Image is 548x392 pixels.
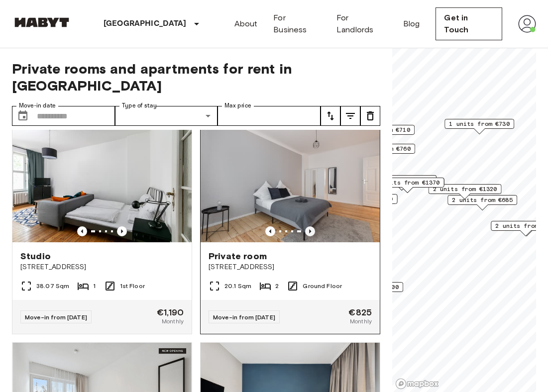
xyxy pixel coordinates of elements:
button: tune [360,106,380,126]
span: 1 units from €1200 [329,195,393,203]
a: For Landlords [336,12,387,36]
span: Move-in from [DATE] [25,313,87,321]
span: 1 units from €715 [371,176,432,185]
label: Max price [224,101,251,110]
img: Habyt [12,17,72,27]
a: About [234,18,258,30]
button: Previous image [117,226,127,236]
div: Map marker [444,119,514,134]
img: avatar [518,15,536,33]
span: [STREET_ADDRESS] [209,262,372,272]
span: [STREET_ADDRESS] [20,262,184,272]
div: Map marker [325,194,398,209]
span: Studio [20,250,51,262]
a: Get in Touch [436,7,502,40]
span: 1 units from €800 [338,283,399,292]
span: 38.07 Sqm [36,282,69,291]
span: 1 units from €1370 [376,178,440,187]
div: Map marker [429,184,502,199]
button: Previous image [265,226,275,236]
label: Move-in date [19,101,56,110]
button: Previous image [77,226,87,236]
span: €825 [348,308,372,317]
div: Map marker [367,175,437,191]
a: Mapbox logo [395,378,439,390]
p: [GEOGRAPHIC_DATA] [104,18,187,30]
span: 1 units from €730 [449,119,510,128]
a: Previous imagePrevious imagePrivate room[STREET_ADDRESS]20.1 Sqm2Ground FloorMove-in from [DATE]€... [200,122,380,334]
span: Private rooms and apartments for rent in [GEOGRAPHIC_DATA] [12,60,380,94]
span: 2 units from €685 [452,196,513,204]
span: 2 [275,282,279,291]
a: Blog [403,18,420,30]
span: Monthly [350,317,372,326]
div: Map marker [371,178,444,193]
span: Move-in from [DATE] [213,313,275,321]
button: tune [340,106,360,126]
img: Marketing picture of unit DE-01-472-001-001 [201,123,380,242]
a: Marketing picture of unit DE-01-015-004-01HPrevious imagePrevious imageStudio[STREET_ADDRESS]38.0... [12,122,192,334]
span: 1 units from €710 [349,125,410,134]
span: Monthly [162,317,184,326]
span: 1st Floor [120,282,145,291]
button: tune [321,106,340,126]
label: Type of stay [122,101,157,110]
span: €1,190 [157,308,184,317]
button: Choose date [13,106,33,126]
span: 20.1 Sqm [224,282,251,291]
button: Previous image [305,226,315,236]
span: 1 [93,282,96,291]
a: For Business [273,12,321,36]
div: Map marker [447,195,517,210]
span: 2 units from €1320 [433,185,497,194]
span: Ground Floor [303,282,342,291]
img: Marketing picture of unit DE-01-015-004-01H [12,123,192,242]
span: 1 units from €760 [350,144,411,153]
span: Private room [209,250,267,262]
